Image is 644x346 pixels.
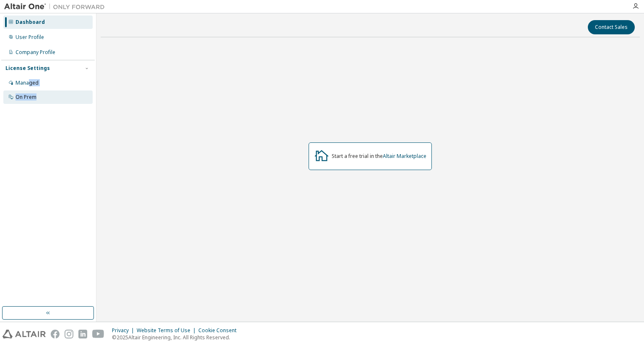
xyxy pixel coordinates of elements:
[16,94,36,101] div: On Prem
[4,3,109,11] img: Altair One
[332,153,426,160] div: Start a free trial in the
[51,330,60,338] img: facebook.svg
[92,330,104,338] img: youtube.svg
[112,334,241,341] p: © 2025 Altair Engineering, Inc. All Rights Reserved.
[588,20,635,34] button: Contact Sales
[383,152,426,160] a: Altair Marketplace
[65,330,73,338] img: instagram.svg
[16,49,55,56] div: Company Profile
[137,327,198,334] div: Website Terms of Use
[16,19,45,26] div: Dashboard
[3,330,46,338] img: altair_logo.svg
[78,330,87,338] img: linkedin.svg
[16,80,39,86] div: Managed
[16,34,44,41] div: User Profile
[198,327,241,334] div: Cookie Consent
[112,327,137,334] div: Privacy
[5,65,50,72] div: License Settings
